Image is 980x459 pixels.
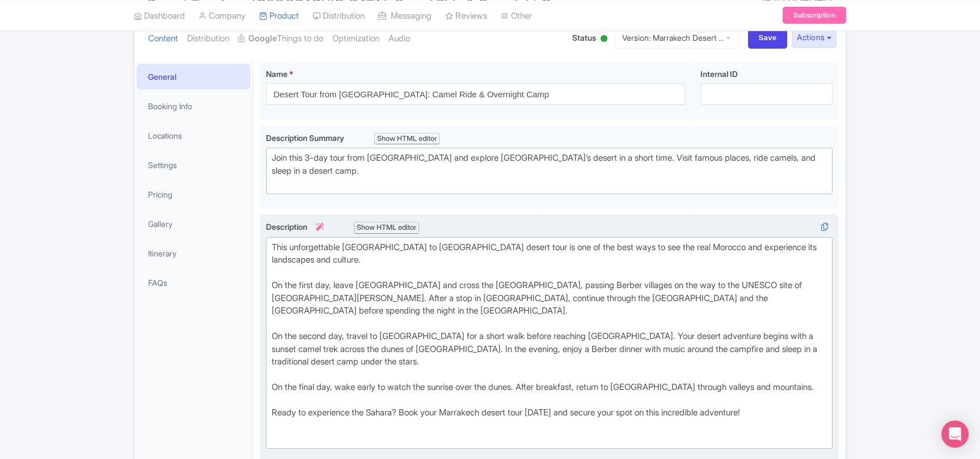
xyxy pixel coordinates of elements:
[137,93,250,119] a: Booking Info
[187,21,229,57] a: Distribution
[272,152,827,190] div: Join this 3-day tour from [GEOGRAPHIC_DATA] and explore [GEOGRAPHIC_DATA]’s desert in a short tim...
[137,123,250,148] a: Locations
[941,421,969,448] div: Open Intercom Messenger
[137,152,250,178] a: Settings
[137,270,250,295] a: FAQs
[748,27,788,49] input: Save
[137,211,250,237] a: Gallery
[783,7,846,24] a: Subscription
[148,21,178,57] a: Content
[272,241,827,445] div: This unforgettable [GEOGRAPHIC_DATA] to [GEOGRAPHIC_DATA] desert tour is one of the best ways to ...
[614,27,739,49] a: Version: Marrakech Desert ...
[572,32,596,44] span: Status
[137,182,250,207] a: Pricing
[266,133,346,143] span: Description Summary
[248,32,277,45] strong: Google
[238,21,323,57] a: GoogleThings to do
[137,64,250,89] a: General
[266,69,288,79] span: Name
[354,222,419,234] div: Show HTML editor
[700,69,738,79] span: Internal ID
[792,27,837,48] button: Actions
[388,21,410,57] a: Audio
[137,241,250,266] a: Itinerary
[374,133,440,145] div: Show HTML editor
[332,21,379,57] a: Optimization
[266,222,326,231] span: Description
[598,31,610,48] div: Active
